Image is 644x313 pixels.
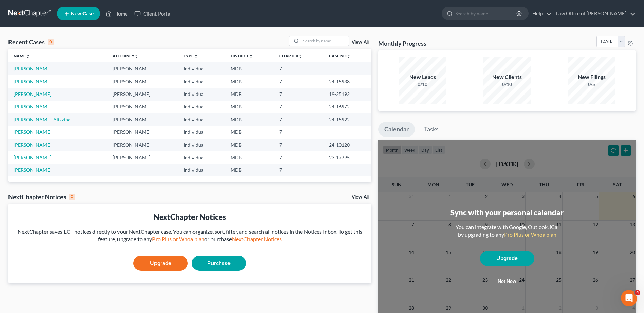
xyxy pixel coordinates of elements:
div: 0/5 [568,81,615,88]
a: Home [102,7,131,20]
td: 7 [274,151,324,164]
div: 9 [48,39,54,45]
a: Attorneyunfold_more [113,53,139,58]
a: [PERSON_NAME] [14,142,51,148]
a: Chapterunfold_more [279,53,302,58]
td: MDB [225,62,274,75]
i: unfold_more [134,54,139,58]
td: [PERSON_NAME] [107,101,179,113]
td: 7 [274,88,324,100]
span: 4 [635,290,640,295]
a: Tasks [418,122,445,137]
a: Upgrade [133,256,188,271]
td: MDB [225,113,274,126]
td: 24-15938 [324,75,371,88]
td: MDB [225,164,274,176]
a: [PERSON_NAME] [14,154,51,160]
div: New Leads [399,73,446,81]
a: Pro Plus or Whoa plan [152,236,204,242]
div: You can integrate with Google, Outlook, iCal by upgrading to any [453,223,562,239]
a: View All [352,195,369,200]
td: Individual [178,88,225,100]
td: 7 [274,164,324,176]
span: New Case [71,11,94,16]
td: Individual [178,164,225,176]
td: Individual [178,126,225,138]
input: Search by name... [301,36,349,46]
a: Purchase [192,256,246,271]
a: Help [529,7,552,20]
iframe: Intercom live chat [621,290,637,306]
a: [PERSON_NAME] [14,79,51,84]
a: Pro Plus or Whoa plan [504,231,556,238]
td: MDB [225,101,274,113]
td: Individual [178,139,225,151]
a: Typeunfold_more [184,53,198,58]
td: [PERSON_NAME] [107,75,179,88]
td: 7 [274,113,324,126]
td: 7 [274,126,324,138]
div: 0 [69,194,75,200]
div: 0/10 [399,81,446,88]
i: unfold_more [194,54,198,58]
a: Case Nounfold_more [329,53,351,58]
td: Individual [178,101,225,113]
td: 24-10120 [324,139,371,151]
td: MDB [225,88,274,100]
a: [PERSON_NAME] [14,129,51,135]
div: NextChapter saves ECF notices directly to your NextChapter case. You can organize, sort, filter, ... [14,228,366,244]
a: [PERSON_NAME] [14,167,51,173]
td: Individual [178,62,225,75]
a: Law Office of [PERSON_NAME] [552,7,636,20]
td: Individual [178,75,225,88]
td: Individual [178,151,225,164]
div: New Filings [568,73,615,81]
td: 23-17795 [324,151,371,164]
a: [PERSON_NAME] [14,66,51,71]
td: [PERSON_NAME] [107,62,179,75]
a: Districtunfold_more [231,53,253,58]
a: View All [352,40,369,45]
td: MDB [225,75,274,88]
h3: Monthly Progress [378,39,426,47]
a: [PERSON_NAME] [14,104,51,109]
i: unfold_more [249,54,253,58]
a: Upgrade [480,251,534,266]
td: MDB [225,126,274,138]
input: Search by name... [455,7,517,20]
a: NextChapter Notices [232,236,282,242]
td: MDB [225,151,274,164]
td: 7 [274,62,324,75]
div: NextChapter Notices [14,212,366,222]
td: [PERSON_NAME] [107,126,179,138]
td: [PERSON_NAME] [107,113,179,126]
td: Individual [178,113,225,126]
div: NextChapter Notices [8,193,75,201]
td: [PERSON_NAME] [107,88,179,100]
div: New Clients [483,73,531,81]
i: unfold_more [298,54,302,58]
a: Calendar [378,122,415,137]
a: Nameunfold_more [14,53,30,58]
td: 24-15922 [324,113,371,126]
td: 7 [274,101,324,113]
td: 7 [274,139,324,151]
a: [PERSON_NAME], Alixzina [14,117,70,122]
a: [PERSON_NAME] [14,91,51,97]
div: Recent Cases [8,38,54,46]
button: Not now [480,275,534,288]
div: Sync with your personal calendar [450,207,564,218]
td: MDB [225,139,274,151]
td: 19-25192 [324,88,371,100]
td: [PERSON_NAME] [107,139,179,151]
i: unfold_more [26,54,30,58]
a: Client Portal [131,7,175,20]
i: unfold_more [347,54,351,58]
td: [PERSON_NAME] [107,151,179,164]
div: 0/10 [483,81,531,88]
td: 24-16972 [324,101,371,113]
td: 7 [274,75,324,88]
